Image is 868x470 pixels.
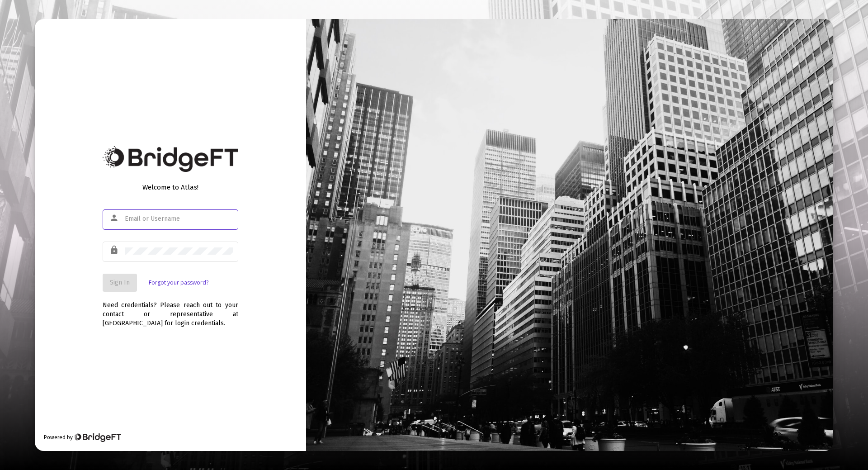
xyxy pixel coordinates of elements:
a: Forgot your password? [149,278,208,287]
div: Powered by [44,433,121,442]
img: Bridge Financial Technology Logo [74,433,121,442]
mat-icon: lock [109,245,120,256]
mat-icon: person [109,213,120,223]
input: Email or Username [125,215,233,223]
span: Sign In [110,279,130,286]
img: Bridge Financial Technology Logo [103,146,238,172]
div: Need credentials? Please reach out to your contact or representative at [GEOGRAPHIC_DATA] for log... [103,292,238,328]
div: Welcome to Atlas! [103,183,238,192]
button: Sign In [103,274,137,292]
